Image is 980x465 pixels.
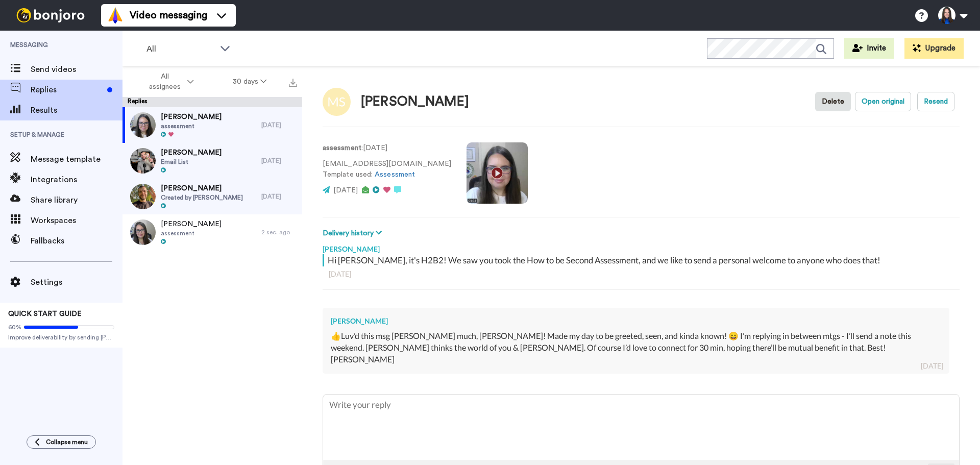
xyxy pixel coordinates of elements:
div: Hi [PERSON_NAME], it's H2B2! We saw you took the How to be Second Assessment, and we like to send... [328,254,957,266]
div: [PERSON_NAME] [331,316,941,326]
button: Collapse menu [27,435,96,449]
span: Improve deliverability by sending [PERSON_NAME]’s from your own email [8,333,114,341]
span: Share library [31,194,122,206]
span: Collapse menu [46,438,88,446]
button: Upgrade [904,38,964,59]
span: All assignees [144,71,185,92]
span: Workspaces [31,214,122,227]
span: Created by [PERSON_NAME] [161,193,243,202]
button: Delivery history [323,228,385,239]
img: bj-logo-header-white.svg [12,8,89,22]
button: Delete [815,92,851,111]
span: Email List [161,158,222,166]
button: 30 days [213,72,286,91]
div: Replies [122,97,302,107]
span: Send videos [31,63,122,76]
div: [PERSON_NAME] [323,239,960,254]
a: [PERSON_NAME]assessment2 sec. ago [122,214,302,250]
p: [EMAIL_ADDRESS][DOMAIN_NAME] Template used: [323,159,451,180]
div: [DATE] [921,361,943,371]
span: Video messaging [130,8,207,22]
img: ee735737-42a9-412e-8991-b927445318cb-thumb.jpg [130,112,156,138]
div: [PERSON_NAME] [361,94,469,109]
div: [DATE] [261,121,297,129]
span: Replies [31,84,103,96]
img: 211916ba-6559-4edd-867b-c3358683a0a1-thumb.jpg [130,184,156,209]
span: [PERSON_NAME] [161,219,222,229]
span: Message template [31,153,122,165]
button: Invite [844,38,894,59]
span: assessment [161,122,222,130]
button: Open original [855,92,911,111]
div: [DATE] [261,192,297,201]
span: assessment [161,229,222,237]
span: Integrations [31,174,122,186]
img: 6308fc90-8898-49ce-996a-4ef948717aac-thumb.jpg [130,148,156,174]
span: All [146,43,215,55]
a: [PERSON_NAME]Email List[DATE] [122,143,302,179]
a: [PERSON_NAME]assessment[DATE] [122,107,302,143]
span: Results [31,104,122,116]
p: : [DATE] [323,143,451,154]
span: Settings [31,276,122,288]
span: QUICK START GUIDE [8,310,82,317]
span: Fallbacks [31,235,122,247]
img: vm-color.svg [107,7,124,23]
span: 60% [8,323,21,331]
a: [PERSON_NAME]Created by [PERSON_NAME][DATE] [122,179,302,214]
strong: assessment [323,144,361,152]
div: 👍Luv’d this msg [PERSON_NAME] much, [PERSON_NAME]! Made my day to be greeted, seen, and kinda kno... [331,330,941,365]
button: All assignees [125,67,213,96]
a: Assessment [375,171,415,178]
span: [PERSON_NAME] [161,183,243,193]
img: c68fe43f-5770-4f5c-be1c-eeb672ef283b-thumb.jpg [130,219,156,245]
div: 2 sec. ago [261,228,297,236]
button: Resend [917,92,954,111]
span: [PERSON_NAME] [161,112,222,122]
span: [PERSON_NAME] [161,148,222,158]
span: [DATE] [333,187,358,194]
img: Image of Mary Steiber Reynhout [323,88,351,116]
img: export.svg [289,79,297,87]
div: [DATE] [261,157,297,165]
div: [DATE] [329,269,953,279]
button: Export all results that match these filters now. [286,74,300,89]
